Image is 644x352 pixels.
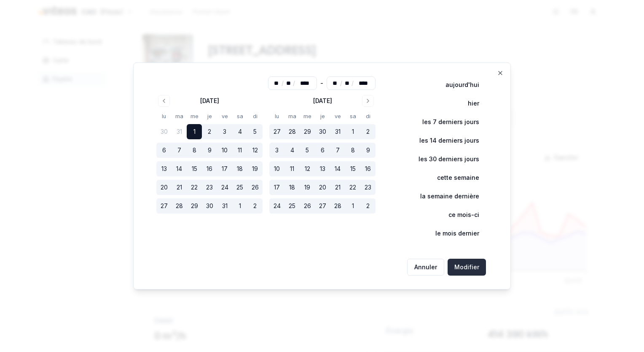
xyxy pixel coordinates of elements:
[428,76,486,93] button: aujourd'hui
[401,151,486,168] button: les 30 derniers jours
[187,143,202,158] button: 8
[431,206,486,223] button: ce mois-ci
[232,124,247,139] button: 4
[217,198,232,214] button: 31
[360,180,376,195] button: 23
[247,143,263,158] button: 12
[217,161,232,176] button: 17
[330,143,345,158] button: 7
[202,143,217,158] button: 9
[156,112,172,121] th: lundi
[217,180,232,195] button: 24
[345,112,360,121] th: samedi
[282,79,284,87] span: /
[187,112,202,121] th: mercredi
[284,161,300,176] button: 11
[156,198,172,214] button: 27
[330,124,345,139] button: 31
[247,112,263,121] th: dimanche
[217,143,232,158] button: 10
[300,124,315,139] button: 29
[315,124,330,139] button: 30
[202,124,217,139] button: 2
[172,112,187,121] th: mardi
[284,180,300,195] button: 18
[340,79,342,87] span: /
[330,112,345,121] th: vendredi
[202,198,217,214] button: 30
[352,79,354,87] span: /
[202,161,217,176] button: 16
[217,124,232,139] button: 3
[360,198,376,214] button: 2
[247,161,263,176] button: 19
[269,198,284,214] button: 24
[284,143,300,158] button: 4
[158,95,170,107] button: Go to previous month
[200,97,219,105] div: [DATE]
[300,112,315,121] th: mercredi
[247,198,263,214] button: 2
[172,180,187,195] button: 21
[313,97,332,105] div: [DATE]
[402,132,486,149] button: les 14 derniers jours
[156,161,172,176] button: 13
[345,124,360,139] button: 1
[315,161,330,176] button: 13
[247,124,263,139] button: 5
[320,76,323,90] div: -
[232,161,247,176] button: 18
[269,112,284,121] th: lundi
[202,112,217,121] th: jeudi
[330,180,345,195] button: 21
[284,198,300,214] button: 25
[448,259,486,276] button: Modifier
[217,112,232,121] th: vendredi
[315,112,330,121] th: jeudi
[360,143,376,158] button: 9
[187,161,202,176] button: 15
[360,112,376,121] th: dimanche
[269,143,284,158] button: 3
[187,124,202,139] button: 1
[330,161,345,176] button: 14
[247,180,263,195] button: 26
[202,180,217,195] button: 23
[345,180,360,195] button: 22
[284,112,300,121] th: mardi
[293,79,295,87] span: /
[407,259,444,276] button: Annuler
[269,124,284,139] button: 27
[232,180,247,195] button: 25
[345,143,360,158] button: 8
[300,143,315,158] button: 5
[300,161,315,176] button: 12
[187,180,202,195] button: 22
[232,112,247,121] th: samedi
[360,161,376,176] button: 16
[232,198,247,214] button: 1
[330,198,345,214] button: 28
[345,161,360,176] button: 15
[172,198,187,214] button: 28
[345,198,360,214] button: 1
[418,225,486,242] button: le mois dernier
[232,143,247,158] button: 11
[156,124,172,139] button: 30
[315,143,330,158] button: 6
[269,180,284,195] button: 17
[156,180,172,195] button: 20
[284,124,300,139] button: 28
[187,198,202,214] button: 29
[172,124,187,139] button: 31
[419,169,486,186] button: cette semaine
[269,161,284,176] button: 10
[300,198,315,214] button: 26
[300,180,315,195] button: 19
[402,188,486,205] button: la semaine dernière
[362,95,374,107] button: Go to next month
[405,114,486,130] button: les 7 derniers jours
[315,198,330,214] button: 27
[360,124,376,139] button: 2
[156,143,172,158] button: 6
